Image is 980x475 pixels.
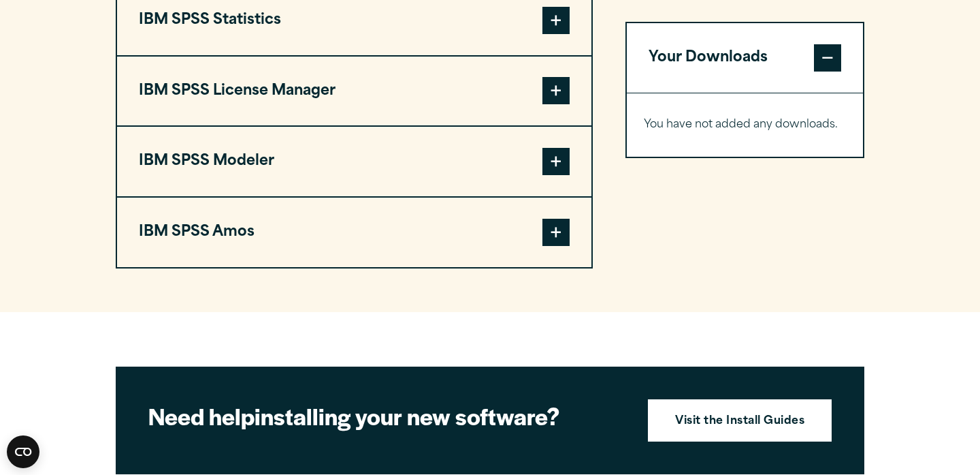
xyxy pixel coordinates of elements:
[7,435,39,468] button: Open CMP widget
[148,399,255,432] strong: Need help
[627,93,863,157] div: Your Downloads
[648,399,832,442] a: Visit the Install Guides
[117,127,591,196] button: IBM SPSS Modeler
[117,198,591,267] button: IBM SPSS Amos
[117,57,591,126] button: IBM SPSS License Manager
[148,401,625,431] h2: installing your new software?
[627,23,863,93] button: Your Downloads
[644,115,846,135] p: You have not added any downloads.
[675,413,804,431] strong: Visit the Install Guides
